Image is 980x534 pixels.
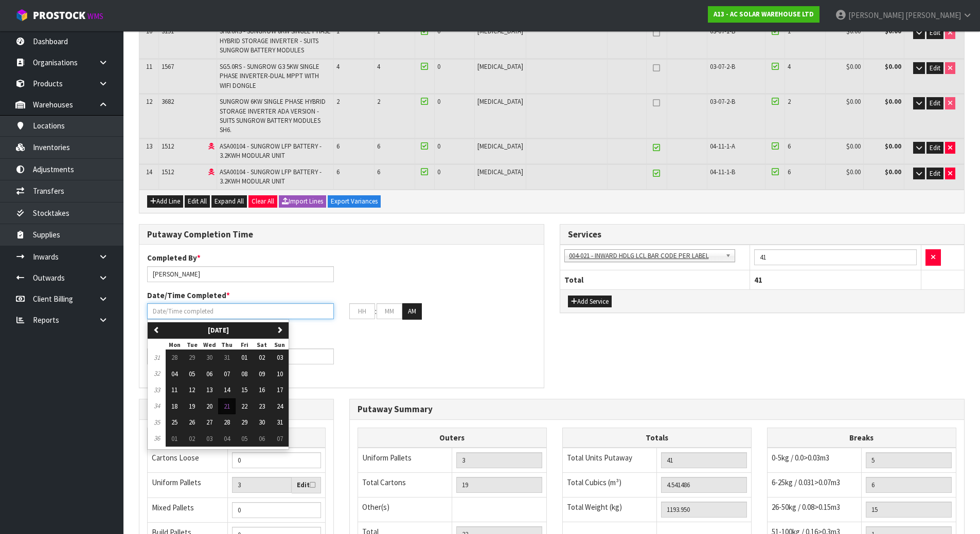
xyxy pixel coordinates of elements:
[297,480,315,490] label: Edit
[166,414,183,431] button: 25
[201,382,218,398] button: 13
[162,142,174,151] span: 1512
[201,349,218,366] button: 30
[477,168,523,176] span: [MEDICAL_DATA]
[560,270,750,289] th: Total
[358,448,452,473] td: Uniform Pallets
[562,448,657,473] td: Total Units Putaway
[189,385,195,394] span: 12
[154,401,160,410] em: 34
[203,341,216,348] small: Wednesday
[241,353,247,362] span: 01
[185,195,210,208] button: Edit All
[754,275,762,285] span: 41
[277,402,283,411] span: 24
[236,366,253,382] button: 08
[201,366,218,382] button: 06
[767,428,956,448] th: Breaks
[253,431,271,447] button: 06
[224,353,230,362] span: 31
[206,434,212,443] span: 03
[232,477,292,493] input: Uniform Pallets
[33,9,85,22] span: ProStock
[183,431,201,447] button: 02
[87,11,103,21] small: WMS
[926,27,943,39] button: Edit
[248,195,277,208] button: Clear All
[220,62,319,90] span: SG5.0RS - SUNGROW G3 5KW SINGLE PHASE INVERTER-DUAL MPPT WITH WIFI DONGLE
[206,370,212,378] span: 06
[437,168,440,176] span: 0
[772,502,840,512] span: 26-50kg / 0.08>0.15m3
[189,418,195,427] span: 26
[477,142,523,151] span: [MEDICAL_DATA]
[215,197,244,206] span: Expand All
[241,402,247,411] span: 22
[279,195,326,208] button: Import Lines
[183,349,201,366] button: 29
[148,498,228,522] td: Mixed Pallets
[221,341,233,348] small: Thursday
[358,404,956,414] h3: Putaway Summary
[772,453,829,463] span: 0-5kg / 0.0>0.03m3
[201,414,218,431] button: 27
[437,142,440,151] span: 0
[274,341,285,348] small: Sunday
[218,431,236,447] button: 04
[277,370,283,378] span: 10
[206,385,212,394] span: 13
[208,143,214,150] i: Dangerous Goods
[358,428,546,448] th: Outers
[562,428,751,448] th: Totals
[437,97,440,106] span: 0
[166,349,183,366] button: 28
[154,418,160,427] em: 35
[206,418,212,427] span: 27
[154,369,160,378] em: 32
[211,195,247,208] button: Expand All
[148,473,228,498] td: Uniform Pallets
[189,370,195,378] span: 05
[477,97,523,106] span: [MEDICAL_DATA]
[166,398,183,415] button: 18
[218,414,236,431] button: 28
[930,143,940,152] span: Edit
[253,382,271,398] button: 16
[253,398,271,415] button: 23
[926,62,943,75] button: Edit
[147,303,334,319] input: Date/Time completed
[183,398,201,415] button: 19
[224,370,230,378] span: 07
[562,498,657,522] td: Total Weight (kg)
[259,370,265,378] span: 09
[236,382,253,398] button: 15
[224,418,230,427] span: 28
[241,385,247,394] span: 15
[271,414,289,431] button: 31
[148,448,228,473] td: Cartons Loose
[206,353,212,362] span: 30
[846,142,861,151] span: $0.00
[241,418,247,427] span: 29
[259,353,265,362] span: 02
[171,370,177,378] span: 04
[926,97,943,109] button: Edit
[206,402,212,411] span: 20
[166,431,183,447] button: 01
[224,402,230,411] span: 21
[930,64,940,72] span: Edit
[171,385,177,394] span: 11
[169,341,181,348] small: Monday
[336,142,340,151] span: 6
[477,62,523,71] span: [MEDICAL_DATA]
[375,303,377,320] td: :
[236,414,253,431] button: 29
[271,382,289,398] button: 17
[236,349,253,366] button: 01
[189,402,195,411] span: 19
[788,97,791,106] span: 2
[271,366,289,382] button: 10
[146,168,152,176] span: 14
[162,168,174,176] span: 1512
[568,230,957,240] h3: Services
